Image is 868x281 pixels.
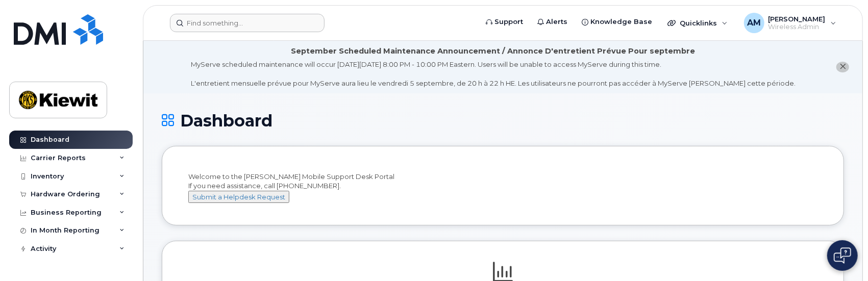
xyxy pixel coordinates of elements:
img: Open chat [834,247,851,264]
button: Submit a Helpdesk Request [188,191,289,203]
div: MyServe scheduled maintenance will occur [DATE][DATE] 8:00 PM - 10:00 PM Eastern. Users will be u... [191,60,796,88]
div: Welcome to the [PERSON_NAME] Mobile Support Desk Portal If you need assistance, call [PHONE_NUMBER]. [188,172,817,203]
div: September Scheduled Maintenance Announcement / Annonce D'entretient Prévue Pour septembre [291,46,696,57]
button: close notification [836,62,849,72]
h1: Dashboard [162,112,844,130]
a: Submit a Helpdesk Request [188,193,289,201]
